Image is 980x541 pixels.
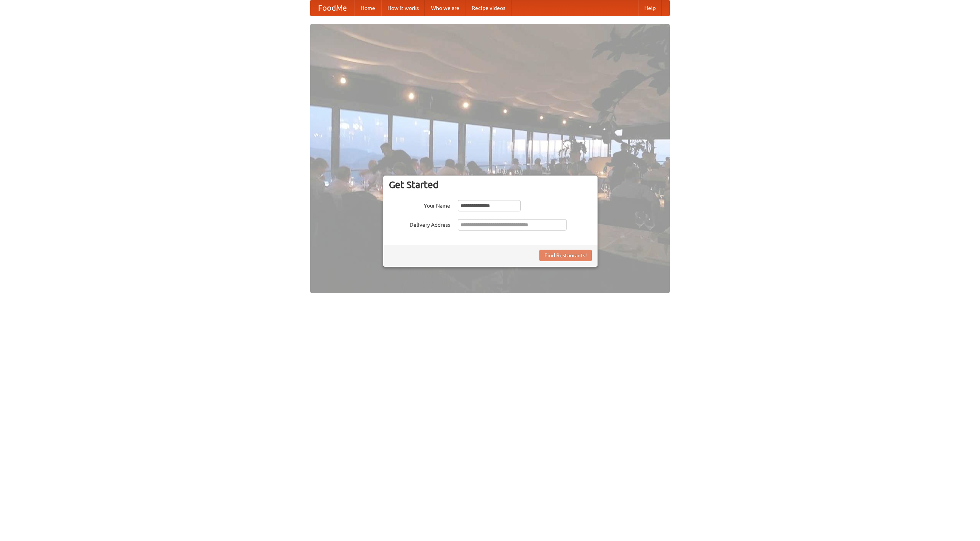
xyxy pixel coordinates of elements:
label: Delivery Address [389,219,450,229]
a: How it works [381,0,425,16]
a: FoodMe [310,0,354,16]
h3: Get Started [389,179,592,190]
a: Help [638,0,662,16]
a: Who we are [425,0,465,16]
button: Find Restaurants! [539,250,592,261]
label: Your Name [389,200,450,210]
a: Recipe videos [465,0,511,16]
a: Home [354,0,381,16]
